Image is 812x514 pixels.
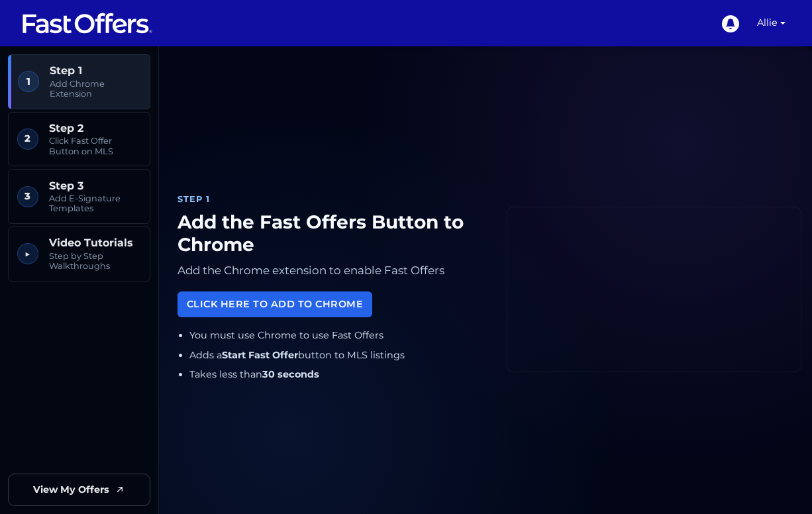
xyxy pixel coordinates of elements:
[507,207,801,372] iframe: Fast Offers Chrome Extension
[18,71,39,92] span: 1
[189,348,486,363] li: Adds a button to MLS listings
[8,474,150,506] a: View My Offers
[8,169,150,224] a: 3 Step 3 Add E-Signature Templates
[178,291,372,317] a: Click Here to Add to Chrome
[49,122,141,134] span: Step 2
[49,136,141,156] span: Click Fast Offer Button on MLS
[8,54,150,109] a: 1 Step 1 Add Chrome Extension
[49,180,141,192] span: Step 3
[49,236,141,249] span: Video Tutorials
[8,112,150,167] a: 2 Step 2 Click Fast Offer Button on MLS
[222,349,298,361] strong: Start Fast Offer
[49,193,141,214] span: Add E-Signature Templates
[17,128,38,150] span: 2
[189,328,486,343] li: You must use Chrome to use Fast Offers
[189,367,486,382] li: Takes less than
[17,243,38,264] span: ▶︎
[262,368,319,380] strong: 30 seconds
[49,251,141,272] span: Step by Step Walkthroughs
[33,482,109,497] span: View My Offers
[17,186,38,207] span: 3
[50,79,141,99] span: Add Chrome Extension
[50,64,141,77] span: Step 1
[178,193,485,206] div: Step 1
[8,227,150,282] a: ▶︎ Video Tutorials Step by Step Walkthroughs
[178,261,485,280] p: Add the Chrome extension to enable Fast Offers
[178,211,485,256] h1: Add the Fast Offers Button to Chrome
